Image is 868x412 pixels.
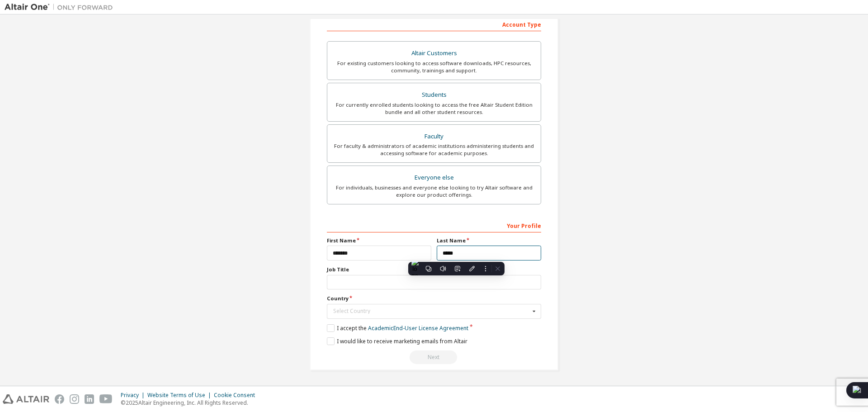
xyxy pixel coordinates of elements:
[327,218,541,232] div: Your Profile
[333,184,535,199] div: For individuals, businesses and everyone else looking to try Altair software and explore our prod...
[3,394,49,404] img: altair_logo.svg
[327,350,541,364] div: Read and acccept EULA to continue
[99,394,113,404] img: youtube.svg
[333,60,535,74] div: For existing customers looking to access software downloads, HPC resources, community, trainings ...
[214,392,260,399] div: Cookie Consent
[147,392,214,399] div: Website Terms of Use
[70,394,79,404] img: instagram.svg
[327,295,541,302] label: Country
[333,171,535,184] div: Everyone else
[85,394,94,404] img: linkedin.svg
[121,392,147,399] div: Privacy
[333,89,535,101] div: Students
[327,266,541,273] label: Job Title
[333,101,535,116] div: For currently enrolled students looking to access the free Altair Student Edition bundle and all ...
[333,47,535,60] div: Altair Customers
[327,17,541,31] div: Account Type
[121,399,260,407] p: © 2025 Altair Engineering, Inc. All Rights Reserved.
[327,237,431,244] label: First Name
[5,3,118,12] img: Altair One
[437,237,541,244] label: Last Name
[55,394,64,404] img: facebook.svg
[327,337,467,345] label: I would like to receive marketing emails from Altair
[333,308,530,314] div: Select Country
[333,142,535,157] div: For faculty & administrators of academic institutions administering students and accessing softwa...
[368,324,468,332] a: Academic End-User License Agreement
[327,324,468,332] label: I accept the
[333,130,535,143] div: Faculty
